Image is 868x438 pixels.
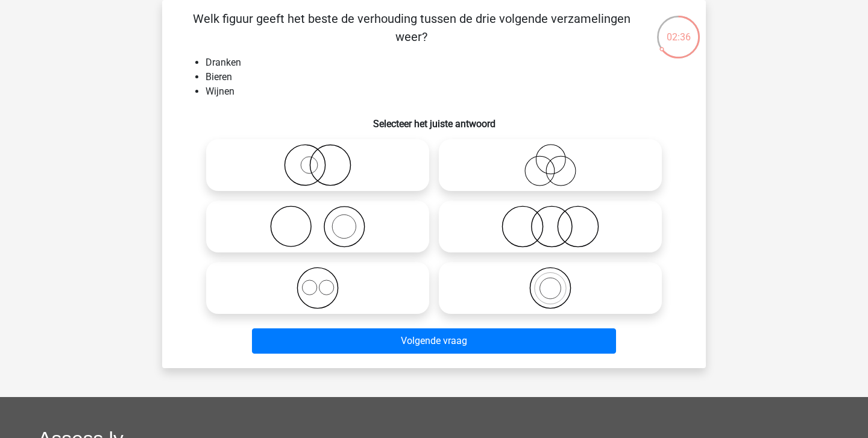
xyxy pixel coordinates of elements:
[206,55,687,70] li: Dranken
[656,14,701,45] div: 02:36
[206,84,687,99] li: Wijnen
[252,328,617,354] button: Volgende vraag
[181,10,641,46] p: Welk figuur geeft het beste de verhouding tussen de drie volgende verzamelingen weer?
[206,70,687,84] li: Bieren
[181,108,687,130] h6: Selecteer het juiste antwoord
